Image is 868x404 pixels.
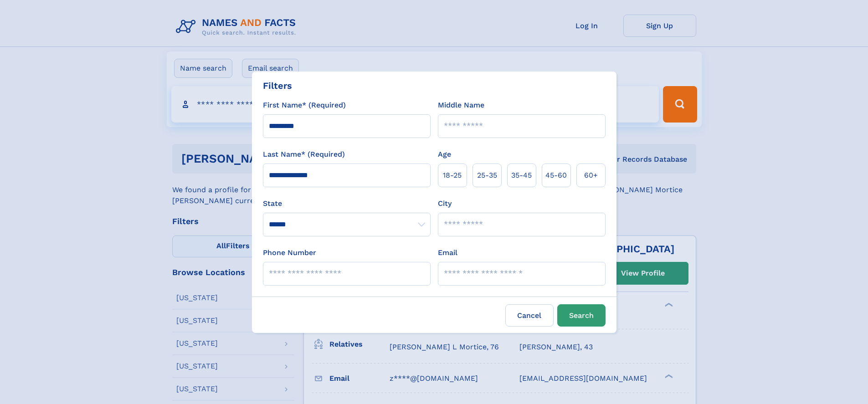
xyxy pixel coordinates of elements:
label: Age [438,149,451,160]
span: 60+ [584,170,598,181]
label: Phone Number [263,247,316,258]
span: 25‑35 [477,170,497,181]
label: City [438,198,452,209]
label: Last Name* (Required) [263,149,345,160]
span: 18‑25 [443,170,462,181]
label: Cancel [505,304,554,327]
span: 45‑60 [545,170,567,181]
button: Search [557,304,606,327]
div: Filters [263,79,292,92]
span: 35‑45 [511,170,532,181]
label: State [263,198,431,209]
label: Email [438,247,457,258]
label: First Name* (Required) [263,100,346,111]
label: Middle Name [438,100,484,111]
